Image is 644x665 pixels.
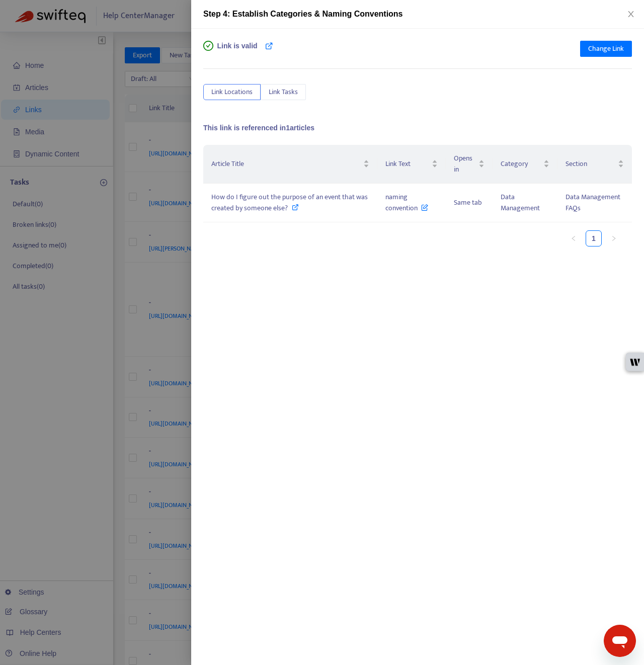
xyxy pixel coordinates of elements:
th: Opens in [446,145,493,184]
span: left [571,235,577,241]
span: Data Management [501,191,540,214]
a: 1 [586,231,601,246]
span: Link Tasks [269,87,298,98]
span: How do I figure out the purpose of an event that was created by someone else? [211,191,368,214]
span: close [627,10,635,18]
button: Change Link [580,41,632,57]
iframe: Button to launch messaging window [604,625,636,657]
span: Category [501,158,541,170]
button: left [566,230,582,246]
span: Data Management FAQs [566,191,620,214]
span: Link Text [385,158,430,170]
span: check-circle [203,41,213,51]
span: Section [566,158,616,170]
th: Article Title [203,145,377,184]
span: Link is valid [217,41,258,61]
th: Section [557,145,632,184]
span: naming convention [385,191,428,214]
span: Same tab [454,197,482,208]
th: Link Text [377,145,446,184]
li: Previous Page [566,230,582,246]
span: This link is referenced in 1 articles [203,124,314,132]
button: Link Tasks [261,84,306,100]
button: Link Locations [203,84,261,100]
span: right [611,235,617,241]
span: Opens in [454,153,476,175]
button: right [606,230,622,246]
span: Change Link [588,43,624,54]
span: Article Title [211,158,361,170]
th: Category [493,145,557,184]
span: Link Locations [211,87,253,98]
span: Step 4: Establish Categories & Naming Conventions [203,10,403,18]
li: 1 [586,230,602,246]
li: Next Page [606,230,622,246]
button: Close [624,10,638,19]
